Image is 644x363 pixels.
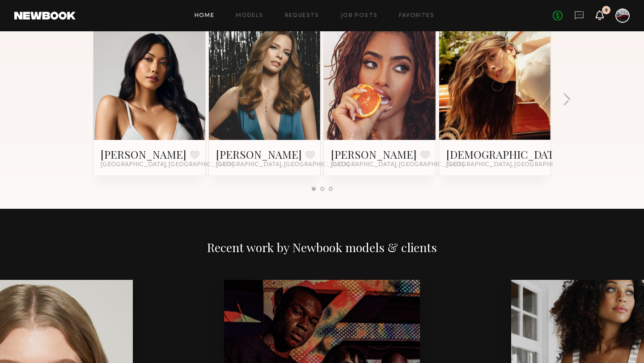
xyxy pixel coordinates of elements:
a: Favorites [399,13,434,19]
span: [GEOGRAPHIC_DATA], [GEOGRAPHIC_DATA] [446,161,580,169]
a: [PERSON_NAME] [216,147,302,161]
a: [PERSON_NAME] [101,147,186,161]
span: [GEOGRAPHIC_DATA], [GEOGRAPHIC_DATA] [101,161,234,169]
span: [GEOGRAPHIC_DATA], [GEOGRAPHIC_DATA] [331,161,464,169]
a: Job Posts [341,13,378,19]
a: Models [236,13,263,19]
div: 9 [605,8,608,13]
span: [GEOGRAPHIC_DATA], [GEOGRAPHIC_DATA] [216,161,349,169]
a: Home [195,13,215,19]
a: [PERSON_NAME] [331,147,417,161]
a: Requests [285,13,319,19]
